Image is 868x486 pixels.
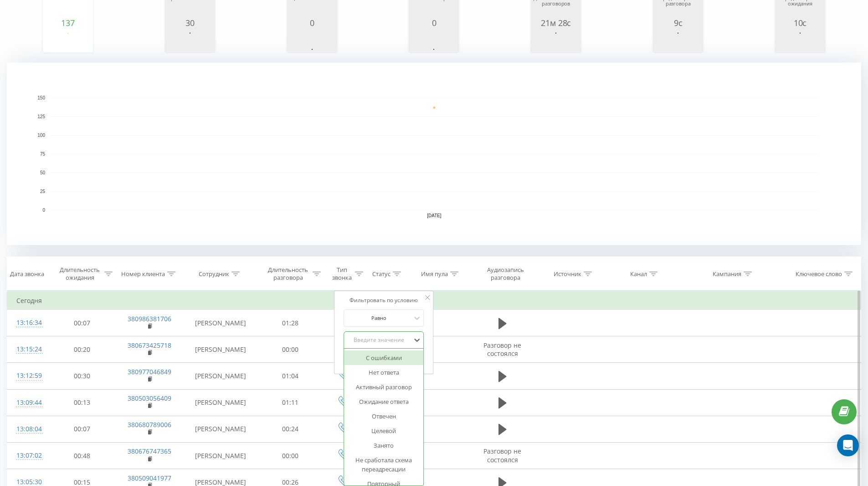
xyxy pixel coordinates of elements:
[344,423,424,438] div: Целевой
[121,270,165,278] div: Номер клиента
[57,266,103,282] div: Длительность ожидания
[167,18,213,27] div: 30
[713,270,741,278] div: Кампания
[289,18,335,27] div: 0
[16,367,40,385] div: 13:12:59
[427,213,442,218] text: [DATE]
[533,27,579,55] svg: A chart.
[344,394,424,409] div: Ожидание ответа
[347,336,411,344] div: Введите значение
[554,270,581,278] div: Источник
[42,208,45,213] text: 0
[128,394,171,402] a: 380503056409
[344,438,424,453] div: Занято
[344,365,424,380] div: Нет ответа
[49,389,115,416] td: 00:13
[128,420,171,429] a: 380680789006
[199,270,229,278] div: Сотрудник
[257,443,324,469] td: 00:00
[777,27,823,55] svg: A chart.
[655,18,701,27] div: 9с
[372,270,390,278] div: Статус
[40,189,46,194] text: 25
[533,18,579,27] div: 21м 28с
[16,447,40,465] div: 13:07:02
[16,420,40,438] div: 13:08:04
[40,152,46,157] text: 75
[421,270,448,278] div: Имя пула
[16,340,40,358] div: 13:15:24
[289,27,335,55] svg: A chart.
[167,27,213,55] svg: A chart.
[257,363,324,389] td: 01:04
[796,270,842,278] div: Ключевое слово
[630,270,647,278] div: Канал
[344,350,424,365] div: С ошибками
[7,292,861,310] td: Сегодня
[184,336,257,363] td: [PERSON_NAME]
[49,336,115,363] td: 00:20
[49,443,115,469] td: 00:48
[257,416,324,442] td: 00:24
[16,394,40,412] div: 13:09:44
[257,310,324,336] td: 01:28
[49,363,115,389] td: 00:30
[45,18,91,27] div: 137
[7,63,861,245] svg: A chart.
[257,389,324,416] td: 01:11
[483,341,521,358] span: Разговор не состоялся
[37,95,45,100] text: 150
[837,434,859,456] div: Open Intercom Messenger
[266,266,311,282] div: Длительность разговора
[257,336,324,363] td: 00:00
[128,367,171,376] a: 380977046849
[16,314,40,332] div: 13:16:34
[184,416,257,442] td: [PERSON_NAME]
[128,341,171,350] a: 380673425718
[184,443,257,469] td: [PERSON_NAME]
[45,27,91,55] svg: A chart.
[37,133,45,138] text: 100
[184,363,257,389] td: [PERSON_NAME]
[128,474,171,482] a: 380509041977
[40,170,46,175] text: 50
[49,310,115,336] td: 00:07
[128,314,171,323] a: 380986381706
[331,266,353,282] div: Тип звонка
[49,416,115,442] td: 00:07
[10,270,44,278] div: Дата звонка
[344,453,424,476] div: Не сработала схема переадресации
[128,447,171,455] a: 380676747365
[37,114,45,119] text: 125
[344,409,424,423] div: Отвечен
[344,296,424,305] div: Фильтровать по условию
[777,18,823,27] div: 10с
[411,18,457,27] div: 0
[411,27,457,55] svg: A chart.
[655,27,701,55] svg: A chart.
[479,266,532,282] div: Аудиозапись разговора
[184,310,257,336] td: [PERSON_NAME]
[344,380,424,394] div: Активный разговор
[483,447,521,464] span: Разговор не состоялся
[184,389,257,416] td: [PERSON_NAME]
